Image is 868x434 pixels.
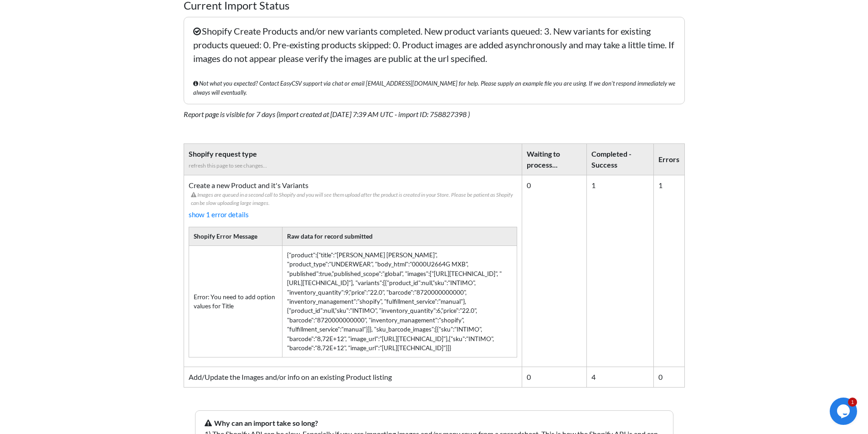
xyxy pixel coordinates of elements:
[830,398,859,425] iframe: chat widget
[184,175,522,367] td: Create a new Product and it's Variants
[282,227,517,245] th: Raw data for record submitted
[191,191,518,207] span: Images are queued in a second call to Shopify and you will see them upload after the product is c...
[586,143,654,175] th: Completed - Success
[189,245,282,357] td: Error: You need to add option values for Title
[189,227,282,245] th: Shopify Error Message
[522,143,587,175] th: Waiting to process...
[586,175,654,367] td: 1
[654,143,684,175] th: Errors
[522,367,587,388] td: 0
[189,207,518,222] a: show 1 error details
[654,175,684,367] td: 1
[184,109,685,120] p: Report page is visible for 7 days (import created at [DATE] 7:39 AM UTC - import ID: 758827398 )
[189,162,267,169] span: refresh this page to see changes...
[586,367,654,388] td: 4
[184,143,522,175] th: Shopify request type
[654,367,684,388] td: 0
[184,17,685,104] p: Shopify Create Products and/or new variants completed. New product variants queued: 3. New varian...
[214,419,318,427] strong: Why can an import take so long?
[522,175,587,367] td: 0
[282,245,517,357] td: {"product":{"title":"[PERSON_NAME] [PERSON_NAME]", "product_type":"UNDERWEAR", "body_html":"0000U...
[184,367,522,388] td: Add/Update the Images and/or info on an existing Product listing
[193,79,675,97] span: Not what you expected? Contact EasyCSV support via chat or email [EMAIL_ADDRESS][DOMAIN_NAME] for...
